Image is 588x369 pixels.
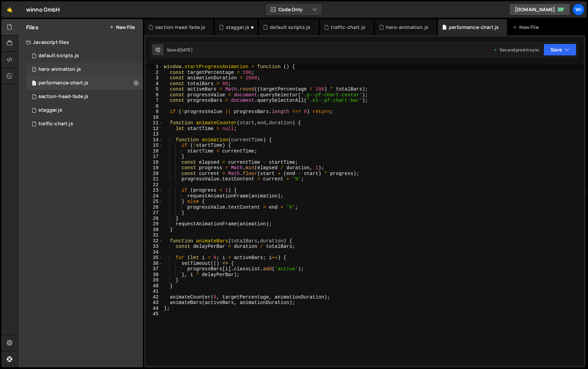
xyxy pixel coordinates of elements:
[146,238,163,244] div: 32
[38,107,62,113] div: stagger.js
[386,24,428,31] div: hero-animation.js
[38,66,81,73] div: hero-animation.js
[26,117,143,131] div: 17342/48247.js
[146,75,163,81] div: 3
[167,47,193,53] div: Saved
[572,3,585,16] a: wi
[146,182,163,188] div: 22
[146,86,163,92] div: 5
[1,1,18,18] a: 🤙
[179,47,193,53] div: [DATE]
[146,255,163,261] div: 35
[32,81,36,86] span: 1
[146,148,163,154] div: 16
[146,70,163,76] div: 2
[146,160,163,165] div: 18
[146,300,163,306] div: 43
[146,244,163,250] div: 33
[26,76,143,90] div: 17342/48164.js
[26,103,143,117] div: 17342/48268.js
[146,283,163,289] div: 40
[26,23,38,31] h2: Files
[146,306,163,311] div: 44
[146,294,163,300] div: 42
[512,24,541,31] div: New File
[493,47,539,53] div: Dev and prod in sync
[155,24,205,31] div: section-head-fade.js
[146,64,163,70] div: 1
[146,137,163,143] div: 14
[146,266,163,272] div: 37
[146,205,163,210] div: 26
[146,227,163,233] div: 30
[146,272,163,278] div: 38
[146,103,163,109] div: 8
[146,165,163,171] div: 19
[509,3,570,16] a: [DOMAIN_NAME]
[146,131,163,137] div: 13
[331,24,365,31] div: traffic-chart.js
[146,171,163,177] div: 20
[146,92,163,98] div: 6
[32,67,36,73] span: 1
[109,25,135,30] button: New File
[146,261,163,267] div: 36
[18,35,143,49] div: Javascript files
[146,120,163,126] div: 11
[146,250,163,255] div: 34
[26,49,143,63] div: 17342/48267.js
[26,5,60,14] div: winno GmbH
[26,63,143,76] div: 17342/48215.js
[146,109,163,115] div: 9
[543,44,576,56] button: Save
[226,24,250,31] div: stagger.js
[146,193,163,199] div: 24
[146,311,163,317] div: 45
[38,121,73,127] div: traffic-chart.js
[26,90,143,103] div: 17342/48299.js
[146,154,163,160] div: 17
[146,188,163,193] div: 23
[146,277,163,283] div: 39
[38,94,88,100] div: section-head-fade.js
[146,199,163,205] div: 25
[146,115,163,121] div: 10
[146,221,163,227] div: 29
[146,216,163,222] div: 28
[146,210,163,216] div: 27
[146,143,163,148] div: 15
[146,289,163,294] div: 41
[38,53,79,59] div: default scripts.js
[270,24,310,31] div: default scripts.js
[146,126,163,132] div: 12
[38,80,88,86] div: performance-chart.js
[146,232,163,238] div: 31
[265,3,323,16] button: Code Only
[146,81,163,87] div: 4
[146,98,163,103] div: 7
[146,176,163,182] div: 21
[449,24,499,31] div: performance-chart.js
